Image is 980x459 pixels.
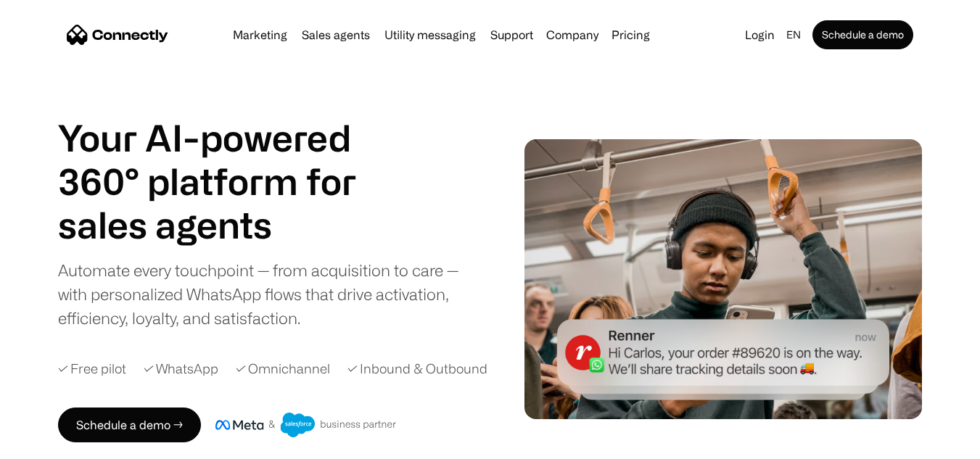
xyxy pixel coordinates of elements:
div: en [781,25,810,45]
div: en [786,25,801,45]
a: Login [739,25,781,45]
div: 1 of 4 [58,203,392,247]
div: ✓ Free pilot [58,359,126,379]
div: Company [542,25,603,45]
div: ✓ WhatsApp [144,359,218,379]
h1: Your AI-powered 360° platform for [58,116,392,203]
a: Schedule a demo → [58,408,201,442]
img: Meta and Salesforce business partner badge. [215,413,397,437]
div: ✓ Inbound & Outbound [347,359,487,379]
div: Automate every touchpoint — from acquisition to care — with personalized WhatsApp flows that driv... [58,258,485,330]
aside: Language selected: English [15,432,87,454]
a: home [67,24,168,46]
div: ✓ Omnichannel [236,359,330,379]
a: Support [485,29,539,41]
a: Sales agents [296,29,376,41]
a: Schedule a demo [812,20,913,49]
a: Marketing [227,29,293,41]
ul: Language list [29,434,87,454]
div: carousel [58,203,392,247]
h1: sales agents [58,203,392,247]
a: Pricing [606,29,656,41]
div: Company [546,25,598,45]
a: Utility messaging [379,29,482,41]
